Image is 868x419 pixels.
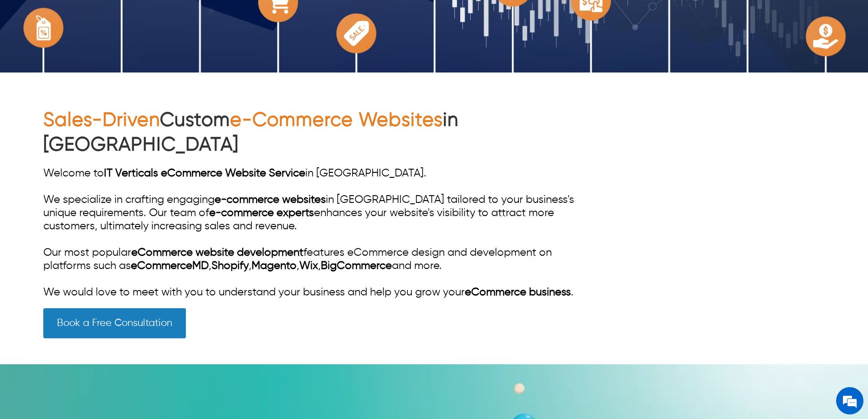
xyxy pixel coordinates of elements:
a: BigCommerce [321,260,392,271]
a: e-commerce experts [209,207,314,218]
a: Magento [252,260,297,271]
span: e-Commerce Websites [230,111,443,130]
span: Sales-Driven [43,111,160,130]
a: IT Verticals [104,168,158,179]
a: eCommerce website development [131,247,303,258]
a: Book a Free Consultation [43,308,186,338]
a: eCommerce business [465,287,571,298]
a: eCommerce Website Service [161,168,305,179]
div: Welcome to in [GEOGRAPHIC_DATA]. We specialize in crafting engaging in [GEOGRAPHIC_DATA] tailored... [43,167,590,299]
a: e-commerce websites [215,194,326,205]
a: Shopify [211,260,249,271]
h1: Custom in [GEOGRAPHIC_DATA] [43,108,590,158]
a: eCommerceMD [131,260,209,271]
a: Wix [299,260,318,271]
